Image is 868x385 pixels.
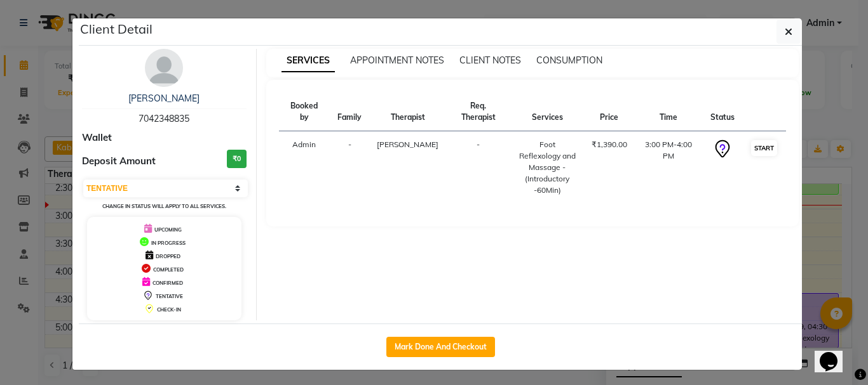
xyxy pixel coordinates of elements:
span: CONSUMPTION [536,55,602,66]
td: - [330,131,369,204]
td: Admin [279,131,330,204]
span: Wallet [82,131,112,145]
a: [PERSON_NAME] [128,93,200,104]
th: Booked by [279,93,330,131]
span: [PERSON_NAME] [377,140,438,149]
td: - [446,131,510,204]
span: IN PROGRESS [151,240,186,246]
span: CHECK-IN [157,306,181,313]
span: Deposit Amount [82,154,156,169]
span: TENTATIVE [156,293,183,299]
iframe: chat widget [815,334,855,372]
div: Foot Reflexology and Massage - (Introductory -60Min) [518,139,576,196]
span: DROPPED [156,253,180,259]
h3: ₹0 [227,150,247,168]
button: Mark Done And Checkout [386,337,495,357]
th: Price [584,93,635,131]
th: Services [510,93,583,131]
th: Therapist [369,93,446,131]
th: Req. Therapist [446,93,510,131]
span: UPCOMING [154,226,182,233]
span: CONFIRMED [153,280,183,286]
span: SERVICES [281,49,335,72]
button: START [751,140,777,156]
td: 3:00 PM-4:00 PM [635,131,703,204]
img: avatar [145,49,183,87]
small: Change in status will apply to all services. [102,203,226,209]
th: Status [703,93,742,131]
span: COMPLETED [153,266,184,273]
th: Family [330,93,369,131]
span: CLIENT NOTES [459,55,521,66]
h5: Client Detail [80,20,153,39]
span: APPOINTMENT NOTES [350,55,444,66]
th: Time [635,93,703,131]
span: 7042348835 [139,113,189,124]
div: ₹1,390.00 [592,139,627,150]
